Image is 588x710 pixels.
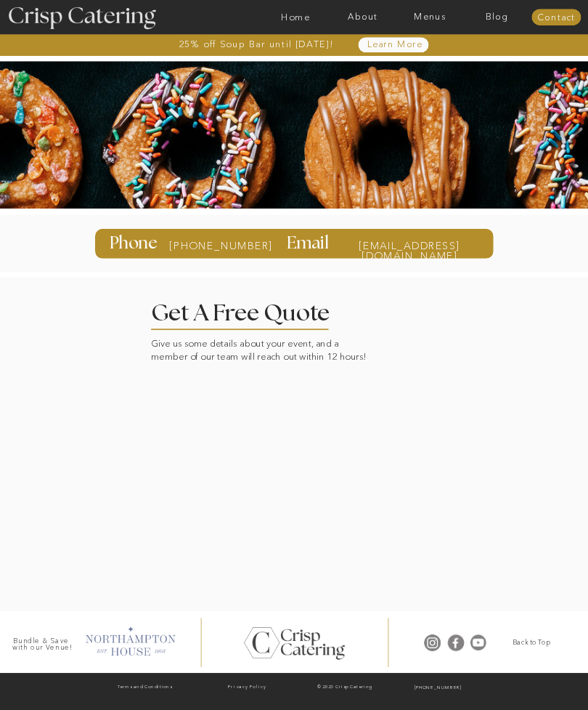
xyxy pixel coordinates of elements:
[169,240,247,251] a: [PHONE_NUMBER]
[345,40,445,50] a: Learn More
[110,235,159,251] h3: Phone
[330,12,396,23] a: About
[287,235,332,251] h3: Email
[143,40,369,50] a: 25% off Soup Bar until [DATE]!
[197,682,297,693] a: Privacy Policy
[500,637,563,648] a: Back to Top
[340,240,479,249] a: [EMAIL_ADDRESS][DOMAIN_NAME]
[262,12,329,23] a: Home
[396,12,463,23] a: Menus
[464,12,531,23] a: Blog
[151,337,373,366] p: Give us some details about your event, and a member of our team will reach out within 12 hours!
[531,13,581,23] a: Contact
[9,637,76,647] h3: Bundle & Save with our Venue!
[393,682,483,693] a: [PHONE_NUMBER]
[95,682,195,693] a: Terms and Conditions
[151,302,360,320] h2: Get A Free Quote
